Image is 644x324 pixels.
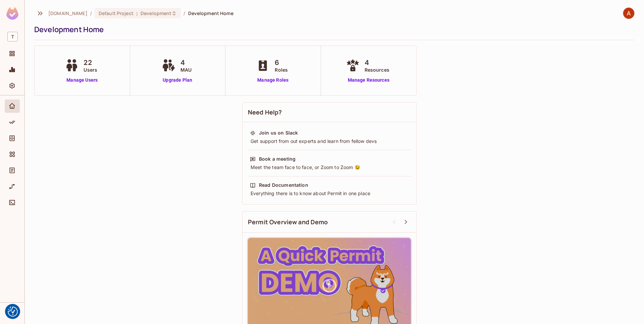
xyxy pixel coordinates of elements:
[5,29,20,44] div: Workspace: thermosphr.com
[275,58,288,68] span: 6
[248,108,282,116] span: Need Help?
[275,66,288,73] span: Roles
[5,180,20,193] div: URL Mapping
[248,218,328,226] span: Permit Overview and Demo
[5,307,20,320] div: Help & Updates
[136,11,138,16] span: :
[48,10,88,16] span: the active workspace
[259,156,296,162] div: Book a meeting
[5,132,20,145] div: Directory
[188,10,233,16] span: Development Home
[84,58,97,68] span: 22
[259,130,298,136] div: Join us on Slack
[5,79,20,92] div: Settings
[84,66,97,73] span: Users
[7,32,18,42] span: T
[141,10,171,16] span: Development
[180,58,192,68] span: 4
[8,307,18,317] img: Revisit consent button
[250,164,409,171] div: Meet the team face to face, or Zoom to Zoom 😉
[344,77,393,84] a: Manage Resources
[160,77,195,84] a: Upgrade Plan
[255,77,291,84] a: Manage Roles
[365,66,389,73] span: Resources
[5,47,20,60] div: Projects
[259,182,308,188] div: Read Documentation
[99,10,133,16] span: Default Project
[8,307,18,317] button: Consent Preferences
[365,58,389,68] span: 4
[5,164,20,177] div: Audit Log
[90,10,92,16] li: /
[250,190,409,197] div: Everything there is to know about Permit in one place
[5,115,20,129] div: Policy
[5,63,20,76] div: Monitoring
[5,148,20,161] div: Elements
[250,138,409,145] div: Get support from out experts and learn from fellow devs
[6,7,18,20] img: SReyMgAAAABJRU5ErkJggg==
[180,66,192,73] span: MAU
[623,8,634,19] img: Aaron Chan
[34,24,631,34] div: Development Home
[5,196,20,209] div: Connect
[183,10,185,16] li: /
[63,77,101,84] a: Manage Users
[5,99,20,113] div: Home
